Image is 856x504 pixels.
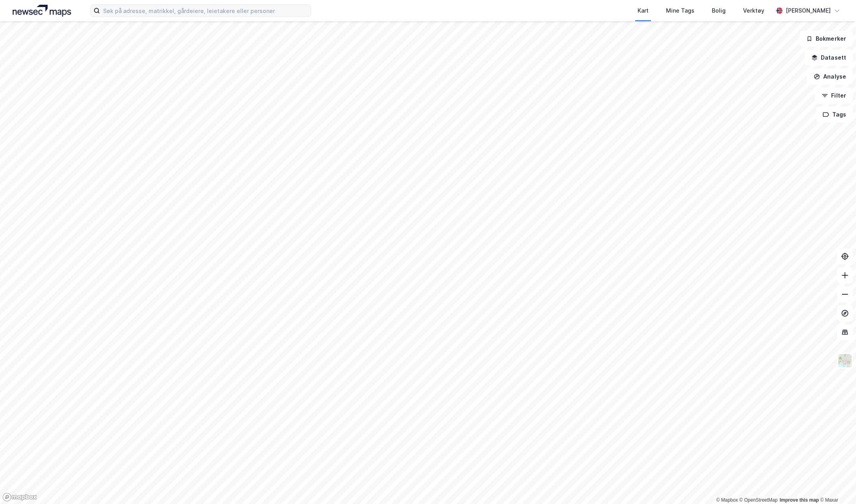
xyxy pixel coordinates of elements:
div: Kart [638,6,649,15]
a: Mapbox [716,497,738,503]
img: Z [837,353,852,368]
button: Filter [815,88,853,103]
img: logo.a4113a55bc3d86da70a041830d287a7e.svg [13,5,71,17]
button: Bokmerker [800,31,853,47]
input: Søk på adresse, matrikkel, gårdeiere, leietakere eller personer [100,5,311,17]
iframe: Chat Widget [816,466,856,504]
div: Bolig [712,6,726,15]
a: Mapbox homepage [2,493,37,502]
div: [PERSON_NAME] [786,6,831,15]
div: Verktøy [743,6,764,15]
a: OpenStreetMap [739,497,778,503]
div: Kontrollprogram for chat [816,466,856,504]
div: Mine Tags [666,6,694,15]
button: Datasett [805,50,853,66]
button: Analyse [807,69,853,85]
button: Tags [816,107,853,122]
a: Improve this map [780,497,819,503]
